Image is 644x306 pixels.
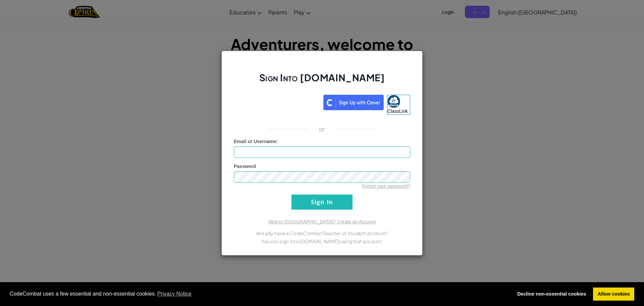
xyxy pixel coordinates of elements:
[230,94,323,109] iframe: Sign in with Google Button
[234,71,410,91] h2: Sign Into [DOMAIN_NAME]
[593,288,634,301] a: allow cookies
[234,229,410,237] p: Already have a CodeCombat Teacher or Student account?
[10,289,507,299] span: CodeCombat uses a few essential and non-essential cookies.
[234,138,278,145] label: :
[387,95,400,108] img: classlink-logo-small.png
[234,237,410,245] p: You can sign into [DOMAIN_NAME] using that account.
[387,108,408,114] span: ClassLink
[319,125,325,133] p: or
[234,164,256,169] span: Password
[362,183,410,189] a: Forgot your password?
[323,95,384,110] img: clever_sso_button@2x.png
[234,139,276,144] span: Email or Username
[291,194,353,210] input: Sign In
[156,289,193,299] a: learn more about cookies
[268,219,376,224] a: New to [GEOGRAPHIC_DATA]? Create an Account
[513,288,591,301] a: deny cookies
